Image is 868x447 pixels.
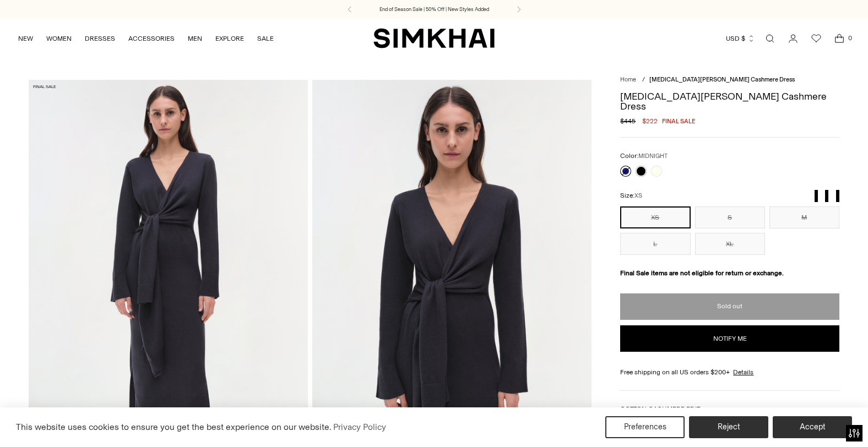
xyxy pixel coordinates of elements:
[620,190,642,201] label: Size:
[620,206,690,228] button: XS
[695,206,765,228] button: S
[620,233,690,255] button: L
[759,28,781,50] a: Open search modal
[620,151,668,161] label: Color:
[257,26,274,51] a: SALE
[215,26,244,51] a: EXPLORE
[620,91,839,111] h1: [MEDICAL_DATA][PERSON_NAME] Cashmere Dress
[695,233,765,255] button: XL
[620,75,839,85] nav: breadcrumbs
[85,26,115,51] a: DRESSES
[373,28,495,49] a: SIMKHAI
[642,75,645,85] div: /
[620,76,636,83] a: Home
[128,26,175,51] a: ACCESSORIES
[733,367,753,377] a: Details
[828,28,850,50] a: Open cart modal
[620,367,839,377] div: Free shipping on all US orders $200+
[332,419,388,435] a: Privacy Policy (opens in a new tab)
[620,116,636,126] s: $445
[773,416,852,438] button: Accept
[605,416,685,438] button: Preferences
[805,28,827,50] a: Wishlist
[649,76,795,83] span: [MEDICAL_DATA][PERSON_NAME] Cashmere Dress
[188,26,202,51] a: MEN
[782,28,804,50] a: Go to the account page
[638,152,668,160] span: MIDNIGHT
[689,416,768,438] button: Reject
[769,206,839,228] button: M
[620,405,700,413] a: COTTON CASHMERE EDIT
[620,269,784,277] strong: Final Sale items are not eligible for return or exchange.
[620,325,839,352] button: Notify me
[642,116,658,126] span: $222
[634,192,642,199] span: XS
[726,26,755,51] button: USD $
[46,26,72,51] a: WOMEN
[845,33,855,43] span: 0
[18,26,33,51] a: NEW
[16,422,332,432] span: This website uses cookies to ensure you get the best experience on our website.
